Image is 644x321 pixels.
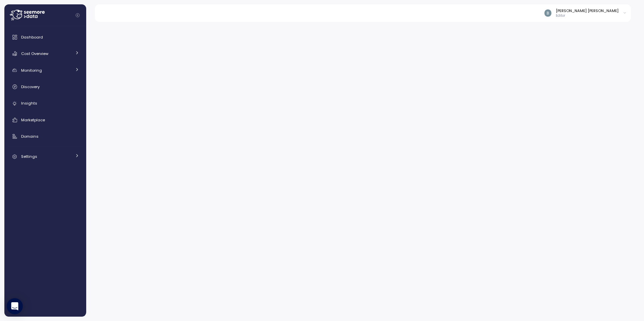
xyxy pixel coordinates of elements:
[21,84,40,89] span: Discovery
[21,117,45,123] span: Marketplace
[21,154,37,159] span: Settings
[544,9,551,16] img: ACg8ocJyWE6xOp1B6yfOOo1RrzZBXz9fCX43NtCsscuvf8X-nP99eg=s96-c
[21,134,39,139] span: Domains
[21,101,37,106] span: Insights
[21,51,48,56] span: Cost Overview
[7,113,84,127] a: Marketplace
[7,64,84,77] a: Monitoring
[556,8,619,13] div: [PERSON_NAME] [PERSON_NAME]
[21,68,42,73] span: Monitoring
[7,47,84,60] a: Cost Overview
[7,80,84,93] a: Discovery
[7,298,23,314] div: Open Intercom Messenger
[7,97,84,110] a: Insights
[556,13,619,18] p: Editor
[7,30,84,44] a: Dashboard
[21,35,43,40] span: Dashboard
[7,150,84,163] a: Settings
[73,13,82,18] button: Collapse navigation
[7,130,84,143] a: Domains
